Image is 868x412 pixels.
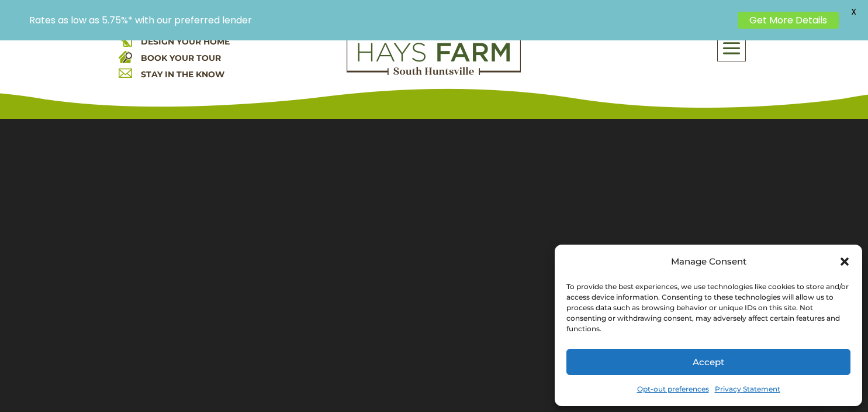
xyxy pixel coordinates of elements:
[29,15,732,26] p: Rates as low as 5.75%* with our preferred lender
[637,381,709,397] a: Opt-out preferences
[119,50,132,63] img: book your home tour
[738,12,839,29] a: Get More Details
[845,3,862,20] span: X
[715,381,780,397] a: Privacy Statement
[347,33,521,75] img: Logo
[839,256,850,267] div: Close dialog
[141,53,221,63] a: BOOK YOUR TOUR
[671,253,746,270] div: Manage Consent
[566,281,849,334] div: To provide the best experiences, we use technologies like cookies to store and/or access device i...
[566,349,850,375] button: Accept
[141,36,230,47] a: DESIGN YOUR HOME
[141,69,224,80] a: STAY IN THE KNOW
[347,67,521,78] a: hays farm homes huntsville development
